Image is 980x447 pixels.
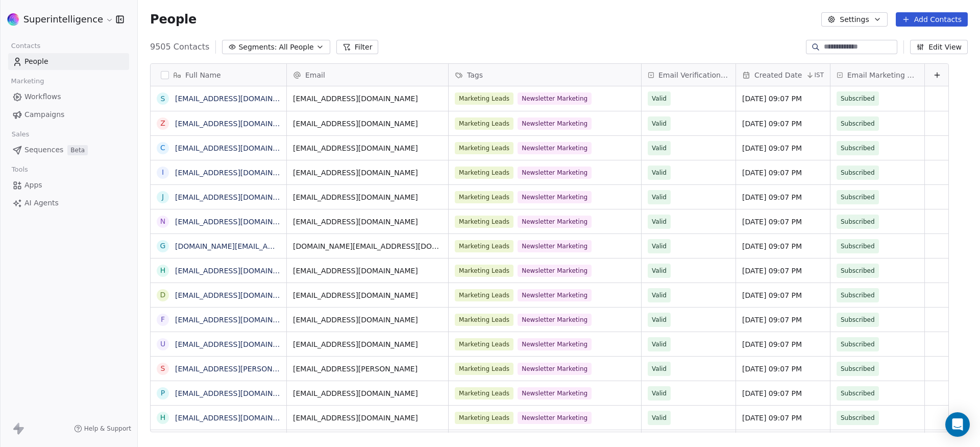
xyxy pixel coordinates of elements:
span: Marketing Leads [455,338,513,350]
span: Subscribed [841,119,875,129]
span: Subscribed [841,192,875,202]
span: Valid [652,168,667,178]
span: Newsletter Marketing [518,363,592,375]
a: [EMAIL_ADDRESS][DOMAIN_NAME] [175,144,300,152]
a: [DOMAIN_NAME][EMAIL_ADDRESS][DOMAIN_NAME] [175,242,360,250]
span: Full Name [185,70,221,80]
span: [EMAIL_ADDRESS][DOMAIN_NAME] [293,388,442,398]
button: Add Contacts [896,12,968,27]
span: [EMAIL_ADDRESS][DOMAIN_NAME] [293,413,442,423]
span: Valid [652,364,667,374]
span: Marketing Leads [455,412,513,424]
span: [EMAIL_ADDRESS][DOMAIN_NAME] [293,315,442,325]
span: [DATE] 09:07 PM [742,413,824,423]
span: [EMAIL_ADDRESS][DOMAIN_NAME] [293,168,442,178]
span: [DATE] 09:07 PM [742,143,824,153]
button: Filter [336,40,379,54]
span: Valid [652,192,667,202]
a: Campaigns [8,106,129,123]
span: Valid [652,290,667,300]
span: Subscribed [841,364,875,374]
a: [EMAIL_ADDRESS][DOMAIN_NAME] [175,267,300,275]
div: grid [151,86,287,433]
span: [DATE] 09:07 PM [742,192,824,202]
a: [EMAIL_ADDRESS][DOMAIN_NAME] [175,193,300,201]
span: [DATE] 09:07 PM [742,339,824,349]
span: [DATE] 09:07 PM [742,93,824,104]
span: Valid [652,413,667,423]
div: grid [287,86,949,433]
span: [EMAIL_ADDRESS][DOMAIN_NAME] [293,119,442,129]
span: Marketing Leads [455,265,513,277]
div: u [160,339,165,349]
span: Valid [652,241,667,251]
span: Newsletter Marketing [518,240,592,252]
span: Newsletter Marketing [518,412,592,424]
span: People [150,12,197,27]
div: Email Verification Status [642,64,736,86]
span: [DATE] 09:07 PM [742,315,824,325]
span: Newsletter Marketing [518,387,592,399]
img: sinews%20copy.png [7,13,19,26]
a: Apps [8,177,129,194]
a: [EMAIL_ADDRESS][DOMAIN_NAME] [175,316,300,324]
span: Marketing Leads [455,216,513,228]
span: Marketing [7,74,48,89]
span: Marketing Leads [455,289,513,301]
span: Subscribed [841,93,875,104]
a: Workflows [8,88,129,105]
span: [EMAIL_ADDRESS][DOMAIN_NAME] [293,143,442,153]
span: Newsletter Marketing [518,167,592,179]
span: [DATE] 09:07 PM [742,217,824,227]
span: Email Marketing Consent [847,70,918,80]
span: [DATE] 09:07 PM [742,290,824,300]
span: Sequences [24,145,63,155]
span: [EMAIL_ADDRESS][DOMAIN_NAME] [293,93,442,104]
span: Campaigns [24,109,64,120]
span: Superintelligence [23,13,103,26]
span: Sales [7,127,34,142]
span: [EMAIL_ADDRESS][DOMAIN_NAME] [293,266,442,276]
span: Marketing Leads [455,240,513,252]
span: Help & Support [84,425,131,433]
a: [EMAIL_ADDRESS][DOMAIN_NAME] [175,340,300,348]
span: Newsletter Marketing [518,191,592,203]
span: Newsletter Marketing [518,117,592,130]
span: [EMAIL_ADDRESS][DOMAIN_NAME] [293,290,442,300]
div: h [160,265,166,276]
span: Subscribed [841,217,875,227]
div: s [161,93,165,104]
span: Valid [652,315,667,325]
a: [EMAIL_ADDRESS][DOMAIN_NAME] [175,389,300,397]
div: Email [287,64,448,86]
span: Newsletter Marketing [518,142,592,154]
span: Valid [652,339,667,349]
div: c [160,143,165,153]
div: d [160,290,166,300]
span: Newsletter Marketing [518,289,592,301]
a: [EMAIL_ADDRESS][DOMAIN_NAME] [175,291,300,299]
span: Marketing Leads [455,191,513,203]
span: Valid [652,266,667,276]
span: [DOMAIN_NAME][EMAIL_ADDRESS][DOMAIN_NAME] [293,241,442,251]
span: Newsletter Marketing [518,216,592,228]
a: Help & Support [74,425,131,433]
span: Beta [67,145,88,155]
div: Open Intercom Messenger [945,412,970,437]
div: z [160,118,165,129]
span: Marketing Leads [455,387,513,399]
span: Subscribed [841,168,875,178]
span: Subscribed [841,290,875,300]
span: Email Verification Status [658,70,729,80]
span: [EMAIL_ADDRESS][DOMAIN_NAME] [293,192,442,202]
div: Tags [449,64,641,86]
span: Tools [7,162,32,177]
span: Marketing Leads [455,363,513,375]
span: Workflows [24,91,61,102]
div: g [160,241,166,251]
span: [EMAIL_ADDRESS][PERSON_NAME] [293,364,442,374]
a: [EMAIL_ADDRESS][DOMAIN_NAME] [175,120,300,128]
span: Newsletter Marketing [518,92,592,105]
span: Contacts [7,38,45,54]
span: [DATE] 09:07 PM [742,364,824,374]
